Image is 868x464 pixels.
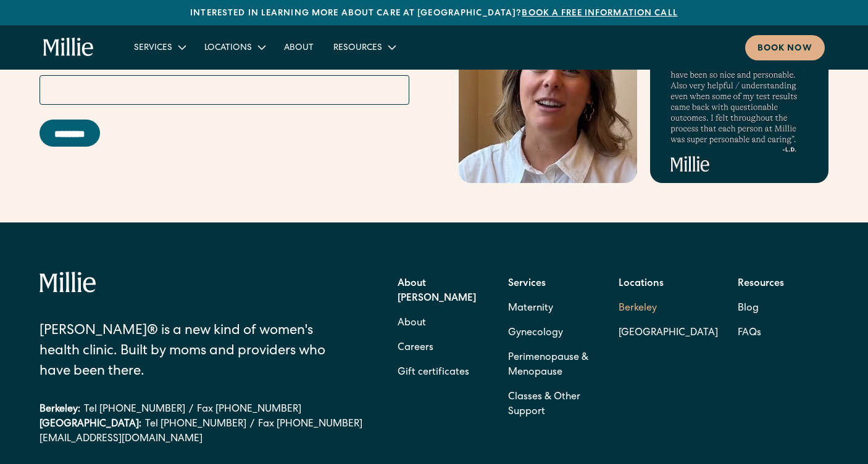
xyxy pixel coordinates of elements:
[398,311,426,336] a: About
[43,38,94,57] a: home
[258,417,362,432] a: Fax [PHONE_NUMBER]
[40,417,141,432] div: [GEOGRAPHIC_DATA]:
[508,279,546,289] strong: Services
[145,417,246,432] a: Tel [PHONE_NUMBER]
[757,43,812,55] div: Book now
[619,279,664,289] strong: Locations
[40,402,80,417] div: Berkeley:
[204,42,252,55] div: Locations
[738,279,784,289] strong: Resources
[745,35,825,60] a: Book now
[134,42,172,55] div: Services
[738,296,759,321] a: Blog
[274,37,323,57] a: About
[398,360,469,385] a: Gift certificates
[40,322,330,383] div: [PERSON_NAME]® is a new kind of women's health clinic. Built by moms and providers who have been ...
[619,296,718,321] a: Berkeley
[250,417,254,432] div: /
[508,346,599,385] a: Perimenopause & Menopause
[333,42,382,55] div: Resources
[398,279,476,304] strong: About [PERSON_NAME]
[194,37,274,57] div: Locations
[522,9,677,18] a: Book a free information call
[619,321,718,346] a: [GEOGRAPHIC_DATA]
[508,321,563,346] a: Gynecology
[84,402,185,417] a: Tel [PHONE_NUMBER]
[40,432,363,447] a: [EMAIL_ADDRESS][DOMAIN_NAME]
[189,402,193,417] div: /
[508,385,599,425] a: Classes & Other Support
[323,37,404,57] div: Resources
[197,402,301,417] a: Fax [PHONE_NUMBER]
[738,321,761,346] a: FAQs
[398,336,433,360] a: Careers
[124,37,194,57] div: Services
[508,296,553,321] a: Maternity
